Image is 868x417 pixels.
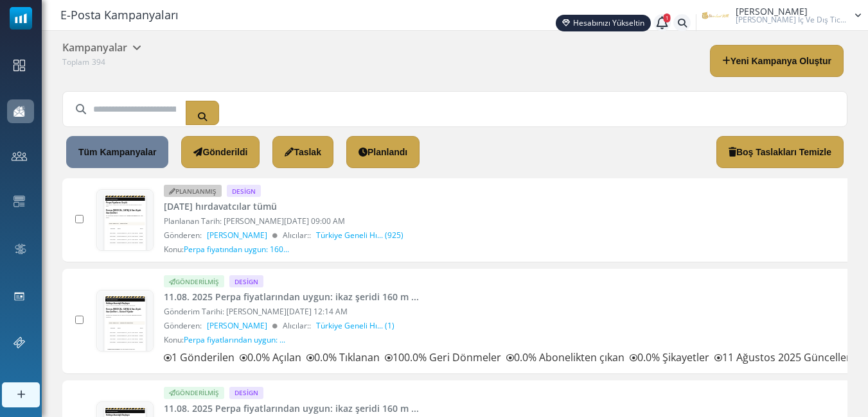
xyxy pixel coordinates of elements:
p: 1 Gönderilen [164,348,235,367]
img: campaigns-icon-active.png [13,106,25,117]
span: [PERSON_NAME] [207,320,267,332]
p: 0.0% Abonelikten çıkan [506,348,624,367]
div: Design [227,185,261,197]
img: contacts-icon.svg [12,151,27,160]
a: Hesabınızı Yükseltin [556,15,651,31]
h5: Kampanyalar [62,42,141,54]
div: Design [229,387,263,399]
img: support-icon.svg [13,337,25,348]
img: dashboard-icon.svg [13,60,25,71]
a: Yeni Kampanya Oluştur [710,45,844,77]
span: [PERSON_NAME] [736,7,808,16]
img: landing_pages.svg [13,291,25,302]
div: Konu: [164,334,285,346]
span: Perpa fiyatlarından uygun: ... [184,334,285,345]
a: 11.08. 2025 Perpa fiyatlarından uygun: ikaz şeridi 160 m ... [164,402,419,415]
img: email-templates-icon.svg [13,196,25,207]
a: User Logo [PERSON_NAME] [PERSON_NAME] İç Ve Dış Tic... [700,6,862,25]
a: 11.08. 2025 Perpa fiyatlarından uygun: ikaz şeridi 160 m ... [164,290,419,303]
a: [DATE] hırdavatcılar tümü [164,200,277,213]
div: Gönderilmiş [164,275,224,287]
span: Perpa fiyatından uygun: 160... [184,244,289,255]
span: Toplam [62,56,89,67]
img: User Logo [700,6,732,25]
div: Planlanmış [164,185,222,197]
a: Boş Taslakları Temizle [716,136,844,168]
a: 1 [653,14,671,31]
span: 1 [664,13,671,22]
p: 0.0% Açılan [240,348,301,367]
a: Planlandı [346,136,420,168]
div: Gönderilmiş [164,387,224,399]
img: workflow.svg [13,242,28,257]
a: Türkiye Geneli Hı... (925) [316,230,403,241]
p: 0.0% Tıklanan [306,348,380,367]
a: Taslak [272,136,333,168]
div: Design [229,275,263,287]
div: Konu: [164,244,289,255]
p: 0.0% Şikayetler [630,348,709,367]
span: [PERSON_NAME] [207,230,267,241]
span: [PERSON_NAME] İç Ve Dış Tic... [736,16,846,24]
span: E-Posta Kampanyaları [60,6,179,24]
img: mailsoftly_icon_blue_white.svg [10,7,32,30]
a: Gönderildi [181,136,260,168]
p: 100.0% Geri Dönmeler [385,348,501,367]
a: Türkiye Geneli Hı... (1) [316,320,394,332]
a: Tüm Kampanyalar [66,136,168,168]
span: 394 [92,56,105,67]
